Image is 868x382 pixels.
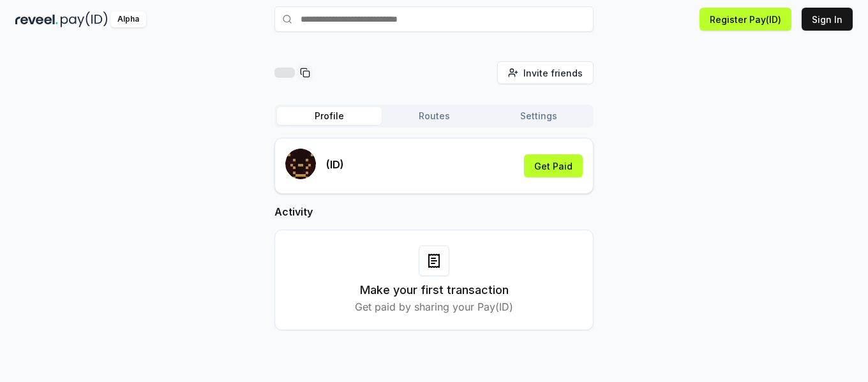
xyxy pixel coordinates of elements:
h2: Activity [274,204,594,219]
button: Sign In [802,8,853,31]
img: reveel_dark [15,11,58,27]
img: website_grey.svg [20,33,31,45]
img: logo_orange.svg [20,20,31,31]
div: Alpha [110,11,146,27]
button: Register Pay(ID) [700,8,791,31]
button: Get Paid [524,154,583,177]
img: tab_keywords_by_traffic_grey.svg [130,75,140,85]
h3: Make your first transaction [360,281,509,299]
img: tab_domain_overview_orange.svg [52,75,62,85]
button: Profile [277,107,382,125]
div: 域名: [DOMAIN_NAME] [33,33,130,45]
p: (ID) [326,157,344,172]
div: 关键词（按流量） [144,77,210,85]
button: Invite friends [497,61,594,84]
div: v 4.0.25 [36,20,63,31]
span: Invite friends [523,66,583,80]
p: Get paid by sharing your Pay(ID) [355,299,513,314]
div: 域名概述 [66,77,98,85]
button: Routes [382,107,486,125]
img: pay_id [61,11,108,27]
button: Settings [486,107,591,125]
